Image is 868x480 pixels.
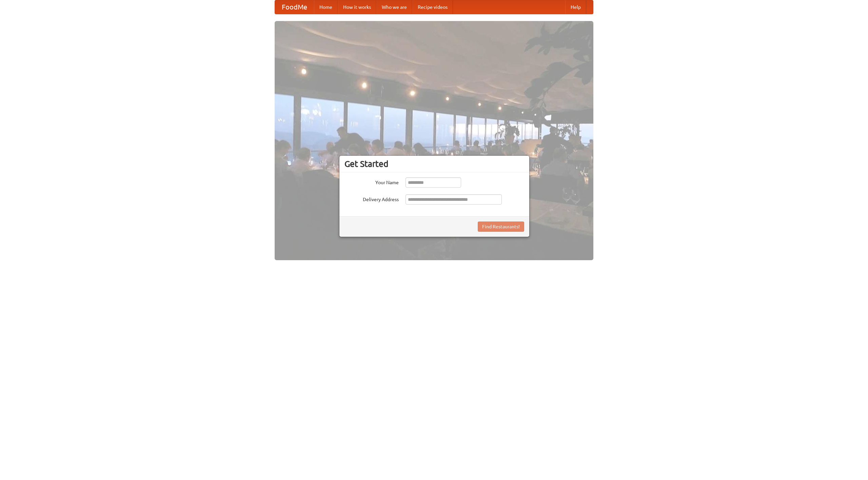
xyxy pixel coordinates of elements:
a: How it works [338,0,376,14]
a: Home [314,0,338,14]
label: Your Name [344,177,399,186]
a: Help [565,0,586,14]
label: Delivery Address [344,194,399,203]
a: FoodMe [275,0,314,14]
a: Who we are [376,0,412,14]
button: Find Restaurants! [478,222,524,232]
h3: Get Started [344,159,524,169]
a: Recipe videos [412,0,453,14]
